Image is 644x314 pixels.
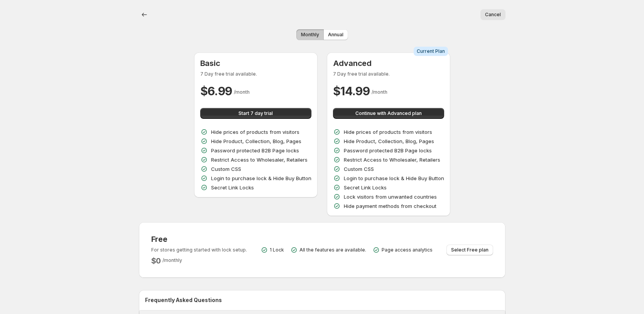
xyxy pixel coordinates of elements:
h2: $ 6.99 [200,83,233,99]
h2: Frequently Asked Questions [145,296,499,304]
p: Password protected B2B Page locks [211,147,299,154]
p: Hide Product, Collection, Blog, Pages [211,137,301,145]
p: 1 Lock [270,247,284,253]
p: All the features are available. [299,247,366,253]
p: Login to purchase lock & Hide Buy Button [344,174,444,182]
p: Hide prices of products from visitors [344,128,432,136]
p: Hide Product, Collection, Blog, Pages [344,137,434,145]
p: Secret Link Locks [211,184,254,191]
p: Custom CSS [211,165,241,173]
p: 7 Day free trial available. [333,71,444,77]
span: Start 7 day trial [238,110,273,116]
p: For stores getting started with lock setup. [151,247,247,253]
button: Annual [323,29,348,40]
span: Select Free plan [451,247,488,253]
span: Annual [328,32,343,38]
p: Custom CSS [344,165,374,173]
p: Password protected B2B Page locks [344,147,432,154]
button: Cancel [480,9,505,20]
p: Page access analytics [382,247,433,253]
h2: $ 0 [151,256,161,265]
button: Monthly [296,29,324,40]
button: Continue with Advanced plan [333,108,444,119]
span: / month [234,89,250,95]
h3: Free [151,235,247,244]
p: Restrict Access to Wholesaler, Retailers [211,156,308,164]
p: Secret Link Locks [344,184,387,191]
span: Current Plan [417,48,445,54]
h3: Basic [200,59,311,68]
p: Restrict Access to Wholesaler, Retailers [344,156,440,164]
h2: $ 14.99 [333,83,370,99]
p: 7 Day free trial available. [200,71,311,77]
span: Continue with Advanced plan [355,110,422,116]
p: Login to purchase lock & Hide Buy Button [211,174,311,182]
h3: Advanced [333,59,444,68]
span: / month [372,89,387,95]
button: Select Free plan [446,245,493,255]
span: Cancel [485,12,501,18]
p: Lock visitors from unwanted countries [344,193,437,201]
span: / monthly [162,257,182,263]
p: Hide prices of products from visitors [211,128,299,136]
button: back [139,9,150,20]
button: Start 7 day trial [200,108,311,119]
span: Monthly [301,32,319,38]
p: Hide payment methods from checkout [344,202,436,210]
